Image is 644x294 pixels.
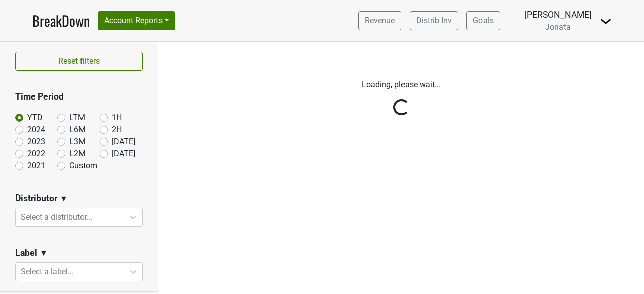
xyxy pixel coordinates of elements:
[358,11,401,30] a: Revenue
[98,11,175,30] button: Account Reports
[166,79,636,91] p: Loading, please wait...
[32,10,90,31] a: BreakDown
[545,22,571,32] span: Jonata
[410,11,458,30] a: Distrib Inv
[524,8,592,21] div: [PERSON_NAME]
[600,15,612,27] img: Dropdown Menu
[466,11,500,30] a: Goals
